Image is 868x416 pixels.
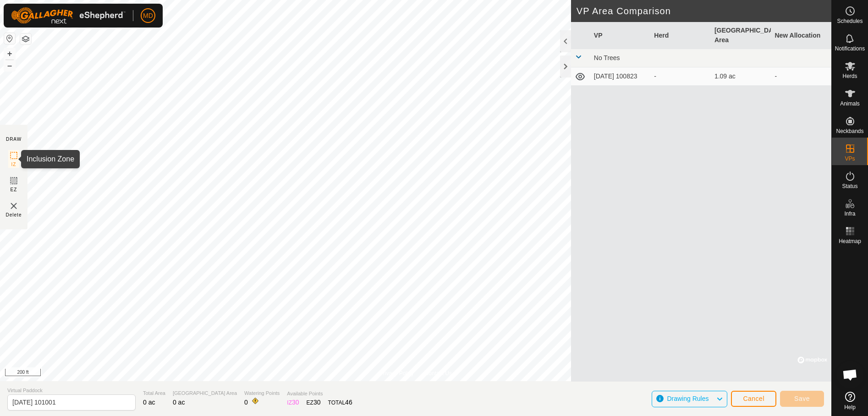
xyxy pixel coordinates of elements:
[731,391,776,407] button: Cancel
[844,405,856,410] span: Help
[6,211,22,218] span: Delete
[287,390,352,398] span: Available Points
[844,211,855,216] span: Infra
[650,22,711,49] th: Herd
[839,239,861,244] span: Heatmap
[11,186,17,193] span: EZ
[244,399,248,406] span: 0
[11,161,16,168] span: IZ
[11,7,126,24] img: Gallagher Logo
[845,156,855,161] span: VPs
[143,399,155,406] span: 0 ac
[832,388,868,414] a: Help
[835,46,865,51] span: Notifications
[794,395,810,402] span: Save
[771,67,831,86] td: -
[143,389,165,397] span: Total Area
[379,369,414,377] a: Privacy Policy
[837,18,863,24] span: Schedules
[577,6,831,17] h2: VP Area Comparison
[780,391,824,407] button: Save
[590,22,651,49] th: VP
[711,22,771,49] th: [GEOGRAPHIC_DATA] Area
[842,183,857,189] span: Status
[836,128,863,134] span: Neckbands
[244,389,280,397] span: Watering Points
[173,389,237,397] span: [GEOGRAPHIC_DATA] Area
[143,11,153,21] span: MD
[4,48,15,59] button: +
[4,60,15,71] button: –
[667,395,709,402] span: Drawing Rules
[654,72,707,81] div: -
[307,398,321,407] div: EZ
[173,399,185,406] span: 0 ac
[711,67,771,86] td: 1.09 ac
[345,399,352,406] span: 46
[842,73,857,79] span: Herds
[594,54,620,61] span: No Trees
[771,22,831,49] th: New Allocation
[8,200,19,211] img: VP
[836,361,864,388] div: Open chat
[4,33,15,44] button: Reset Map
[840,101,860,106] span: Animals
[328,398,352,407] div: TOTAL
[6,136,22,143] div: DRAW
[287,398,299,407] div: IZ
[425,369,452,377] a: Contact Us
[20,33,31,44] button: Map Layers
[7,387,136,394] span: Virtual Paddock
[590,67,651,86] td: [DATE] 100823
[292,399,299,406] span: 30
[743,395,764,402] span: Cancel
[313,399,321,406] span: 30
